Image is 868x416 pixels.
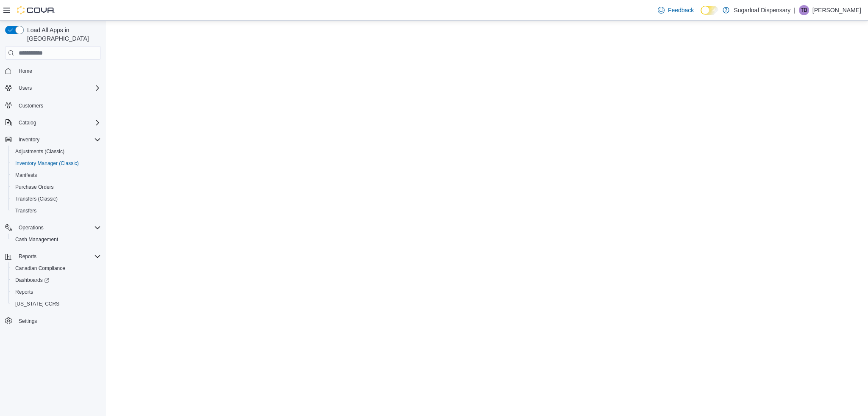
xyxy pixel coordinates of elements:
span: Washington CCRS [12,299,101,309]
button: Reports [8,286,104,298]
a: Transfers [12,206,40,216]
span: Purchase Orders [12,182,101,192]
button: Purchase Orders [8,181,104,193]
span: Adjustments (Classic) [12,146,101,157]
span: Users [19,85,32,91]
span: Inventory Manager (Classic) [15,160,79,167]
a: Home [15,66,36,76]
a: Settings [15,316,40,326]
span: Transfers (Classic) [15,196,58,202]
p: [PERSON_NAME] [812,5,861,15]
a: Customers [15,101,47,111]
button: Manifests [8,169,104,181]
span: Canadian Compliance [12,263,101,273]
button: [US_STATE] CCRS [8,298,104,310]
button: Catalog [2,117,104,129]
button: Adjustments (Classic) [8,146,104,157]
span: Purchase Orders [15,184,54,190]
button: Reports [2,251,104,262]
button: Users [2,82,104,94]
a: Canadian Compliance [12,263,69,273]
button: Settings [2,315,104,327]
button: Inventory Manager (Classic) [8,157,104,169]
a: Transfers (Classic) [12,194,61,204]
button: Inventory [15,135,43,145]
button: Reports [15,251,40,262]
button: Home [2,65,104,77]
span: Operations [15,223,101,233]
button: Users [15,83,35,93]
span: Settings [19,318,37,325]
span: Home [15,66,101,76]
span: Catalog [15,118,101,128]
button: Transfers (Classic) [8,193,104,205]
button: Operations [15,223,47,233]
nav: Complex example [5,61,101,349]
span: Inventory Manager (Classic) [12,158,101,168]
button: Catalog [15,118,39,128]
span: Reports [19,253,36,260]
span: TB [801,5,807,15]
span: Home [19,68,32,74]
span: Manifests [15,172,37,179]
span: Feedback [668,6,694,14]
span: Customers [19,102,43,109]
span: Adjustments (Classic) [15,148,64,155]
p: Sugarloaf Dispensary [734,5,790,15]
span: Cash Management [15,236,58,243]
a: Manifests [12,170,40,180]
span: Dashboards [15,277,49,284]
a: Reports [12,287,36,297]
a: Adjustments (Classic) [12,146,68,157]
span: Transfers [15,207,36,214]
span: Users [15,83,101,93]
span: Catalog [19,119,36,126]
span: Reports [15,289,33,295]
div: Trevor Bjerke [799,5,809,15]
input: Dark Mode [701,6,718,15]
button: Customers [2,99,104,111]
span: Load All Apps in [GEOGRAPHIC_DATA] [24,26,101,43]
button: Cash Management [8,234,104,245]
span: Settings [15,316,101,326]
span: Reports [12,287,101,297]
span: [US_STATE] CCRS [15,300,59,307]
p: | [794,5,796,15]
button: Inventory [2,134,104,146]
span: Operations [19,224,44,231]
a: Feedback [654,2,697,19]
span: Cash Management [12,234,101,245]
span: Dashboards [12,275,101,285]
a: Dashboards [8,274,104,286]
span: Transfers (Classic) [12,194,101,204]
span: Inventory [15,135,101,145]
button: Transfers [8,205,104,217]
a: Dashboards [12,275,53,285]
a: [US_STATE] CCRS [12,299,63,309]
a: Cash Management [12,234,61,245]
a: Purchase Orders [12,182,57,192]
span: Manifests [12,170,101,180]
img: Cova [17,6,55,14]
button: Canadian Compliance [8,262,104,274]
span: Canadian Compliance [15,265,65,272]
button: Operations [2,222,104,234]
a: Inventory Manager (Classic) [12,158,82,168]
span: Transfers [12,206,101,216]
span: Reports [15,251,101,262]
span: Inventory [19,136,39,143]
span: Customers [15,100,101,110]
